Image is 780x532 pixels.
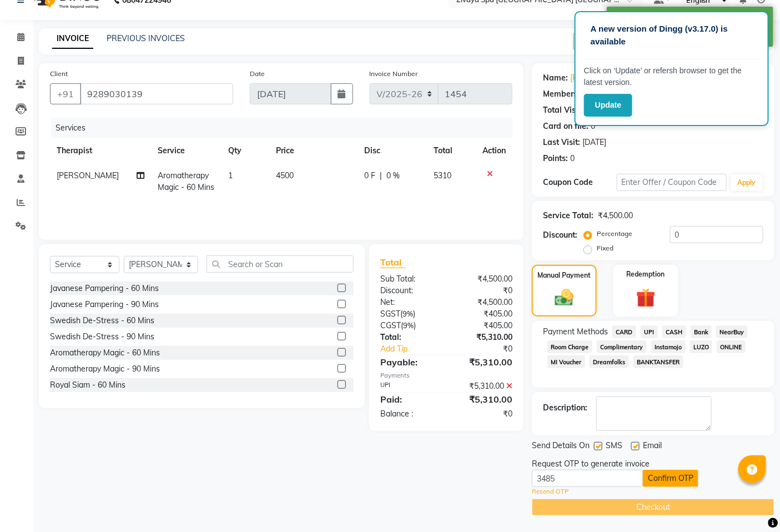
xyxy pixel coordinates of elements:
[543,326,608,338] span: Payment Methods
[229,170,233,180] span: 1
[372,320,446,332] div: ( )
[716,325,748,338] span: NearBuy
[446,308,521,320] div: ₹405.00
[403,321,414,330] span: 9%
[543,229,577,241] div: Discount:
[573,33,637,50] button: Create New
[446,332,521,343] div: ₹5,310.00
[372,408,446,420] div: Balance :
[50,331,154,343] div: Swedish De-Stress - 90 Mins
[50,69,68,79] label: Client
[358,138,427,163] th: Disc
[543,88,763,100] div: No Active Membership
[543,88,591,100] div: Membership:
[591,121,595,132] div: 0
[446,408,521,420] div: ₹0
[446,273,521,285] div: ₹4,500.00
[427,138,476,163] th: Total
[372,355,446,369] div: Payable:
[543,72,568,84] div: Name:
[590,355,629,368] span: Dreamfolks
[151,138,222,163] th: Service
[380,371,512,380] div: Payments
[446,355,521,369] div: ₹5,310.00
[370,69,418,79] label: Invoice Number
[250,69,265,79] label: Date
[50,138,151,163] th: Therapist
[643,470,698,487] button: Confirm OTP
[582,137,606,148] div: [DATE]
[446,380,521,392] div: ₹5,310.00
[690,340,713,353] span: LUZO
[372,297,446,308] div: Net:
[584,65,759,88] p: Click on ‘Update’ or refersh browser to get the latest version.
[222,138,269,163] th: Qty
[627,269,665,279] label: Redemption
[633,355,683,368] span: BANKTANSFER
[372,393,446,406] div: Paid:
[570,153,575,164] div: 0
[50,363,160,375] div: Aromatherapy Magic - 90 Mins
[538,270,591,280] label: Manual Payment
[591,23,753,48] p: A new version of Dingg (v3.17.0) is available
[543,210,593,222] div: Service Total:
[372,332,446,343] div: Total:
[584,94,632,117] button: Update
[386,170,400,182] span: 0 %
[207,255,354,273] input: Search or Scan
[446,297,521,308] div: ₹4,500.00
[372,285,446,297] div: Discount:
[532,487,568,496] a: Resend OTP
[380,309,400,319] span: SGST
[543,121,588,132] div: Card on file:
[717,340,746,353] span: ONLINE
[446,320,521,332] div: ₹405.00
[532,470,643,487] input: Enter OTP
[446,393,521,406] div: ₹5,310.00
[643,440,662,454] span: Email
[597,340,647,353] span: Complimentary
[50,283,159,294] div: Javanese Pampering - 60 Mins
[402,309,413,318] span: 9%
[543,137,580,148] div: Last Visit:
[52,29,93,49] a: INVOICE
[543,402,587,414] div: Description:
[57,170,119,180] span: [PERSON_NAME]
[107,33,185,43] a: PREVIOUS INVOICES
[476,138,512,163] th: Action
[731,174,763,191] button: Apply
[380,320,401,330] span: CGST
[372,343,459,355] a: Add Tip
[50,299,159,310] div: Javanese Pampering - 90 Mins
[617,174,727,191] input: Enter Offer / Coupon Code
[691,325,712,338] span: Bank
[597,229,632,239] label: Percentage
[80,83,233,104] input: Search by Name/Mobile/Email/Code
[380,170,382,182] span: |
[662,325,686,338] span: CASH
[51,118,521,138] div: Services
[364,170,375,182] span: 0 F
[612,325,636,338] span: CARD
[543,104,587,116] div: Total Visits:
[606,440,622,454] span: SMS
[532,458,650,470] div: Request OTP to generate invoice
[269,138,358,163] th: Price
[158,170,214,192] span: Aromatherapy Magic - 60 Mins
[50,83,81,104] button: +91
[549,287,579,309] img: _cash.svg
[446,285,521,297] div: ₹0
[651,340,686,353] span: Instamojo
[547,340,592,353] span: Room Charge
[532,440,590,454] span: Send Details On
[50,379,125,391] div: Royal Siam - 60 Mins
[459,343,521,355] div: ₹0
[372,273,446,285] div: Sub Total:
[434,170,451,180] span: 5310
[641,325,658,338] span: UPI
[372,308,446,320] div: ( )
[597,243,613,253] label: Fixed
[543,153,568,164] div: Points:
[547,355,585,368] span: MI Voucher
[380,257,406,268] span: Total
